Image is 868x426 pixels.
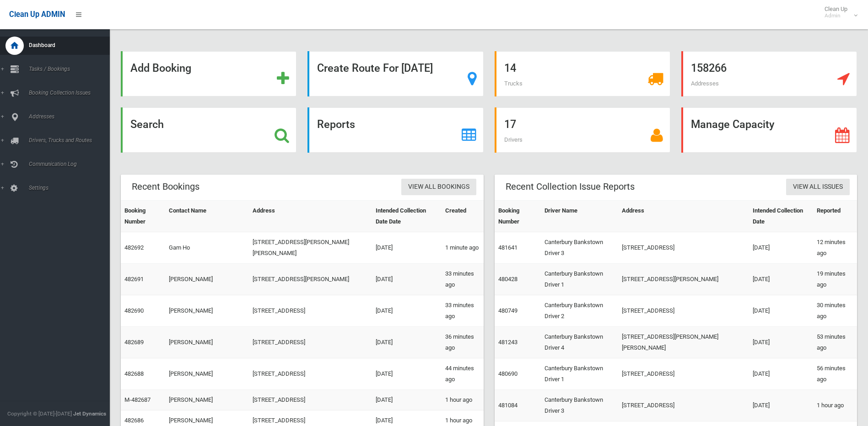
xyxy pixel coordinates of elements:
span: Booking Collection Issues [26,90,117,96]
td: 19 minutes ago [813,264,857,295]
strong: Manage Capacity [691,118,774,131]
a: 482690 [124,307,144,314]
td: Gam Ho [165,232,249,264]
td: 1 minute ago [442,232,483,264]
td: [PERSON_NAME] [165,264,249,295]
a: 482686 [124,417,144,424]
a: 481084 [498,402,518,409]
strong: 14 [504,62,516,75]
span: Copyright © [DATE]-[DATE] [7,410,72,417]
strong: Add Booking [130,62,191,75]
span: Clean Up [820,5,857,19]
td: 44 minutes ago [442,358,483,390]
td: [DATE] [749,232,813,264]
td: [DATE] [749,295,813,327]
span: Addresses [26,113,117,120]
td: [STREET_ADDRESS] [249,390,372,410]
span: Tasks / Bookings [26,66,117,72]
a: 14 Trucks [495,51,670,96]
td: [STREET_ADDRESS] [249,295,372,327]
td: [STREET_ADDRESS][PERSON_NAME] [618,264,749,295]
a: 481641 [498,244,518,251]
th: Intended Collection Date Date [372,201,442,232]
td: 30 minutes ago [813,295,857,327]
td: [DATE] [749,390,813,421]
a: 482692 [124,244,144,251]
th: Booking Number [121,201,165,232]
a: 482688 [124,370,144,377]
td: Canterbury Bankstown Driver 3 [541,232,618,264]
th: Address [618,201,749,232]
th: Booking Number [495,201,541,232]
td: Canterbury Bankstown Driver 1 [541,264,618,295]
a: Add Booking [121,51,297,96]
th: Contact Name [165,201,249,232]
td: [DATE] [749,358,813,390]
a: 482691 [124,276,144,282]
td: [STREET_ADDRESS] [618,358,749,390]
strong: Jet Dynamics [73,410,106,417]
td: [PERSON_NAME] [165,358,249,390]
a: 158266 Addresses [681,51,857,96]
th: Created [442,201,483,232]
span: Dashboard [26,42,117,48]
td: 56 minutes ago [813,358,857,390]
td: [DATE] [372,232,442,264]
span: Drivers, Trucks and Routes [26,137,117,144]
a: 17 Drivers [495,107,670,153]
span: Drivers [504,136,523,143]
td: [DATE] [749,264,813,295]
a: Search [121,107,297,153]
a: Reports [307,107,483,153]
td: [PERSON_NAME] [165,327,249,358]
a: 480690 [498,370,518,377]
td: [DATE] [372,390,442,410]
td: [DATE] [372,264,442,295]
td: [PERSON_NAME] [165,295,249,327]
span: Clean Up ADMIN [9,10,65,19]
a: View All Issues [786,179,850,196]
td: [DATE] [372,327,442,358]
th: Intended Collection Date [749,201,813,232]
span: Addresses [691,80,719,87]
a: Create Route For [DATE] [307,51,483,96]
a: M-482687 [124,396,151,403]
td: 1 hour ago [442,390,483,410]
strong: Reports [317,118,355,131]
small: Admin [825,12,847,19]
span: Communication Log [26,161,117,167]
td: [STREET_ADDRESS] [618,295,749,327]
a: View All Bookings [401,179,476,196]
a: 482689 [124,339,144,346]
td: [DATE] [372,295,442,327]
td: [PERSON_NAME] [165,390,249,410]
td: [STREET_ADDRESS][PERSON_NAME][PERSON_NAME] [249,232,372,264]
header: Recent Bookings [121,178,210,196]
td: Canterbury Bankstown Driver 2 [541,295,618,327]
td: [STREET_ADDRESS] [618,390,749,421]
td: 36 minutes ago [442,327,483,358]
a: Manage Capacity [681,107,857,153]
strong: 17 [504,118,516,131]
td: 1 hour ago [813,390,857,421]
header: Recent Collection Issue Reports [495,178,646,196]
td: [STREET_ADDRESS][PERSON_NAME] [249,264,372,295]
td: Canterbury Bankstown Driver 4 [541,327,618,358]
span: Trucks [504,80,523,87]
td: 53 minutes ago [813,327,857,358]
td: Canterbury Bankstown Driver 1 [541,358,618,390]
a: 480428 [498,276,518,282]
th: Address [249,201,372,232]
strong: Search [130,118,164,131]
th: Reported [813,201,857,232]
td: [DATE] [749,327,813,358]
td: 12 minutes ago [813,232,857,264]
strong: 158266 [691,62,727,75]
td: 33 minutes ago [442,264,483,295]
td: Canterbury Bankstown Driver 3 [541,390,618,421]
a: 481243 [498,339,518,346]
strong: Create Route For [DATE] [317,62,433,75]
span: Settings [26,185,117,191]
td: [STREET_ADDRESS][PERSON_NAME][PERSON_NAME] [618,327,749,358]
a: 480749 [498,307,518,314]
